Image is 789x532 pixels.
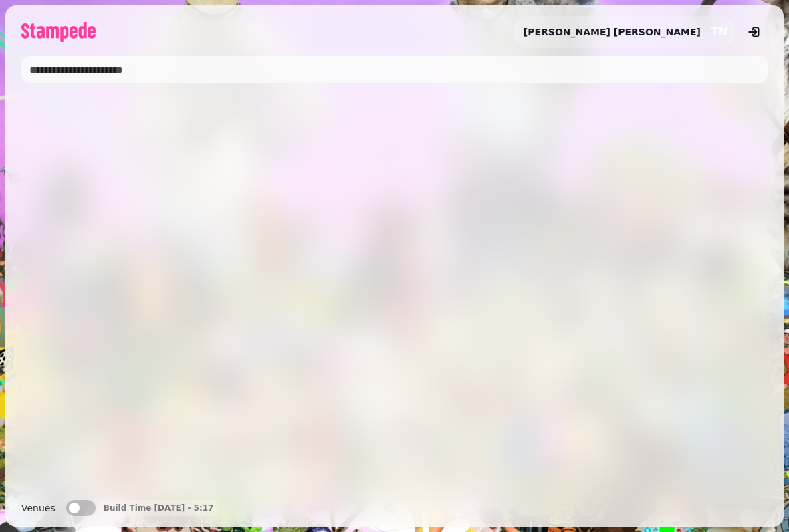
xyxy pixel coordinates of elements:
[711,27,727,37] span: TN
[741,19,768,45] button: logout
[21,22,96,42] img: logo
[104,503,214,513] p: Build Time [DATE] - 5:17
[524,25,701,39] h2: [PERSON_NAME] [PERSON_NAME]
[21,500,55,516] label: Venues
